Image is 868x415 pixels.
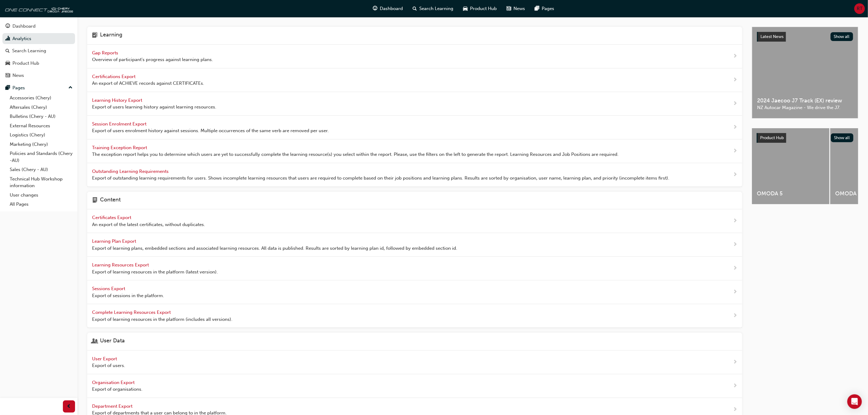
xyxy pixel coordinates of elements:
span: search-icon [413,5,417,12]
button: DashboardAnalyticsSearch LearningProduct HubNews [2,19,75,82]
div: Pages [12,84,25,91]
span: next-icon [733,288,737,296]
span: next-icon [733,241,737,249]
a: Training Exception Report The exception report helps you to determine which users are yet to succ... [87,139,742,163]
button: Show all [831,32,853,41]
h4: User Data [100,338,125,345]
a: OMODA 5 [752,128,829,204]
span: next-icon [733,100,737,108]
span: next-icon [733,406,737,413]
a: Learning History Export Export of users learning history against learning resources.next-icon [87,92,742,116]
span: next-icon [733,358,737,366]
span: car-icon [463,5,468,12]
a: Learning Plan Export Export of learning plans, embedded sections and associated learning resource... [87,233,742,257]
img: oneconnect [3,2,73,15]
a: car-iconProduct Hub [458,2,502,15]
span: User Export [92,356,118,362]
span: Export of learning resources in the platform (includes all versions). [92,316,232,323]
a: Session Enrolment Export Export of users enrolment history against sessions. Multiple occurrences... [87,116,742,139]
a: Outstanding Learning Requirements Export of outstanding learning requirements for users. Shows in... [87,163,742,187]
span: Export of users enrolment history against sessions. Multiple occurrences of the same verb are rem... [92,127,329,134]
a: User Export Export of users.next-icon [87,351,742,374]
a: All Pages [7,200,75,209]
a: pages-iconPages [530,2,559,15]
span: Training Exception Report [92,145,148,150]
a: Complete Learning Resources Export Export of learning resources in the platform (includes all ver... [87,304,742,328]
a: Dashboard [2,21,75,32]
span: 2024 Jaecoo J7 Track (EX) review [757,97,853,104]
div: News [12,72,24,79]
span: Overview of participant's progress against learning plans. [92,56,213,63]
span: up-icon [68,84,73,92]
span: chart-icon [5,36,10,42]
a: news-iconNews [502,2,530,15]
button: Show all [831,133,854,142]
span: search-icon [5,48,10,54]
span: user-icon [92,338,98,345]
span: Pages [542,5,554,12]
span: Product Hub [760,135,784,140]
span: guage-icon [373,5,378,12]
span: Certifications Export [92,74,137,79]
a: Sessions Export Export of sessions in the platform.next-icon [87,280,742,304]
span: Gap Reports [92,50,119,56]
a: Accessories (Chery) [7,93,75,103]
div: Search Learning [12,47,46,54]
span: NZ Autocar Magazine - We drive the J7. [757,104,853,111]
a: Analytics [2,33,75,44]
a: User changes [7,190,75,200]
span: next-icon [733,53,737,60]
span: guage-icon [5,24,10,29]
span: next-icon [733,265,737,272]
a: News [2,70,75,81]
a: Certifications Export An export of ACHIEVE records against CERTIFICATEs.next-icon [87,68,742,92]
span: car-icon [5,61,10,66]
a: Marketing (Chery) [7,140,75,149]
a: Gap Reports Overview of participant's progress against learning plans.next-icon [87,45,742,68]
span: next-icon [733,217,737,225]
div: Dashboard [12,23,36,30]
span: Search Learning [420,5,454,12]
span: Dashboard [380,5,403,12]
span: The exception report helps you to determine which users are yet to successfully complete the lear... [92,151,619,158]
span: prev-icon [67,403,71,410]
span: Outstanding Learning Requirements [92,169,170,174]
a: Search Learning [2,45,75,57]
span: learning-icon [92,32,98,39]
span: Sessions Export [92,286,126,291]
a: Technical Hub Workshop information [7,174,75,190]
span: RT [857,5,863,12]
span: next-icon [733,147,737,155]
span: next-icon [733,382,737,390]
a: search-iconSearch Learning [408,2,458,15]
span: Session Enrolment Export [92,121,148,127]
span: pages-icon [5,85,10,91]
span: Export of learning resources in the platform (latest version). [92,269,218,276]
span: News [514,5,525,12]
a: Latest NewsShow all [757,32,853,42]
span: OMODA 5 [757,190,825,197]
a: Product HubShow all [757,133,853,143]
span: Latest News [760,34,784,39]
span: An export of ACHIEVE records against CERTIFICATEs. [92,80,204,87]
button: Pages [2,82,75,94]
span: Learning History Export [92,98,143,103]
span: Organisation Export [92,380,136,385]
span: next-icon [733,312,737,320]
a: Bulletins (Chery - AU) [7,112,75,121]
button: RT [854,3,865,14]
span: Export of outstanding learning requirements for users. Shows incomplete learning resources that u... [92,175,669,182]
span: next-icon [733,76,737,84]
span: Export of users learning history against learning resources. [92,104,216,111]
span: next-icon [733,171,737,179]
span: news-icon [507,5,511,12]
span: page-icon [92,197,98,204]
a: Product Hub [2,58,75,69]
span: Export of learning plans, embedded sections and associated learning resources. All data is publis... [92,245,457,252]
a: guage-iconDashboard [368,2,408,15]
span: news-icon [5,73,10,78]
a: External Resources [7,121,75,131]
span: Complete Learning Resources Export [92,310,172,315]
